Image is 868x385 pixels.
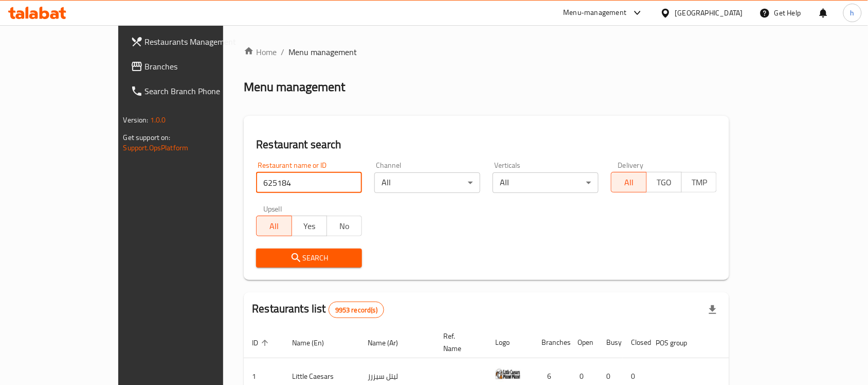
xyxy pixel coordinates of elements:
[493,172,599,193] div: All
[123,131,171,144] span: Get support on:
[368,337,411,349] span: Name (Ar)
[851,7,855,19] span: h
[651,175,678,190] span: TGO
[244,46,729,58] nav: breadcrumb
[263,205,282,213] label: Upsell
[616,175,642,190] span: All
[611,172,646,192] button: All
[564,7,627,19] div: Menu-management
[145,85,255,97] span: Search Branch Phone
[656,337,700,349] span: POS group
[686,175,713,190] span: TMP
[256,172,362,193] input: Search for restaurant name or ID..
[252,301,384,318] h2: Restaurants list
[331,219,358,234] span: No
[123,141,189,154] a: Support.OpsPlatform
[145,36,255,48] span: Restaurants Management
[296,219,323,234] span: Yes
[533,327,569,358] th: Branches
[256,216,292,236] button: All
[122,54,263,79] a: Branches
[145,60,255,73] span: Branches
[292,216,327,236] button: Yes
[646,172,682,192] button: TGO
[569,327,598,358] th: Open
[329,305,384,315] span: 9953 record(s)
[244,79,345,95] h2: Menu management
[292,337,337,349] span: Name (En)
[256,249,362,268] button: Search
[374,172,480,193] div: All
[327,216,362,236] button: No
[264,252,354,265] span: Search
[443,330,475,355] span: Ref. Name
[700,297,725,322] div: Export file
[598,327,623,358] th: Busy
[623,327,647,358] th: Closed
[487,327,533,358] th: Logo
[329,302,384,318] div: Total records count
[618,162,644,169] label: Delivery
[150,113,166,127] span: 1.0.0
[281,46,284,58] li: /
[288,46,357,58] span: Menu management
[122,79,263,103] a: Search Branch Phone
[123,113,149,127] span: Version:
[256,137,717,152] h2: Restaurant search
[261,219,287,234] span: All
[675,7,743,19] div: [GEOGRAPHIC_DATA]
[122,29,263,54] a: Restaurants Management
[681,172,717,192] button: TMP
[252,337,272,349] span: ID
